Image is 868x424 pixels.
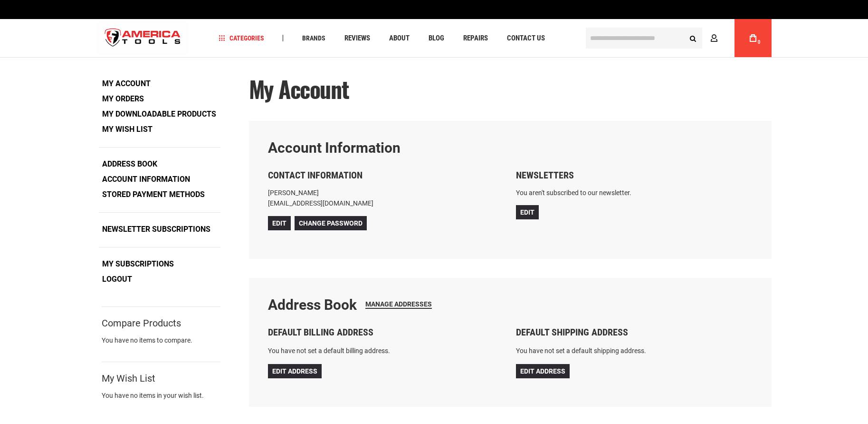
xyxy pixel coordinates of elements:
strong: Address Book [268,296,357,313]
span: Default Billing Address [268,326,373,338]
button: Search [684,29,702,47]
span: Newsletters [516,169,574,181]
a: My Subscriptions [99,257,177,271]
a: Reviews [340,32,374,45]
a: My Wish List [99,122,156,137]
span: Repairs [463,35,488,42]
img: America Tools [97,20,189,56]
address: You have not set a default shipping address. [516,345,753,357]
a: Edit [516,205,539,219]
a: Logout [99,272,135,286]
a: My Downloadable Products [99,107,219,121]
a: Blog [424,32,448,45]
span: Edit [520,208,534,216]
span: Edit Address [520,367,565,375]
strong: Compare Products [102,319,181,327]
a: Change Password [295,216,367,230]
span: Default Shipping Address [516,326,628,338]
span: Contact Us [507,35,545,42]
a: My Orders [99,92,147,106]
a: Edit Address [268,364,322,378]
a: Account Information [99,172,193,187]
a: Edit [268,216,291,230]
span: Reviews [344,35,370,42]
strong: My Wish List [102,374,155,383]
a: Stored Payment Methods [99,187,208,202]
strong: My Account [99,77,154,91]
span: Blog [429,35,444,42]
span: Edit [272,219,286,227]
a: About [385,32,414,45]
a: store logo [97,20,189,56]
span: About [389,35,410,42]
strong: Account Information [268,139,401,156]
span: My Account [249,72,349,106]
div: You have no items in your wish list. [102,391,220,400]
span: Brands [302,35,325,41]
span: Manage Addresses [365,300,432,308]
a: Categories [214,32,268,45]
a: Newsletter Subscriptions [99,222,214,237]
a: Address Book [99,157,161,171]
address: You have not set a default billing address. [268,345,505,357]
p: [PERSON_NAME] [EMAIL_ADDRESS][DOMAIN_NAME] [268,187,505,209]
span: 0 [758,39,761,45]
p: You aren't subscribed to our newsletter. [516,187,753,198]
span: Categories [219,35,264,41]
a: Edit Address [516,364,570,378]
span: Edit Address [272,367,317,375]
a: Repairs [459,32,492,45]
a: 0 [744,19,762,57]
a: Brands [298,32,330,45]
div: You have no items to compare. [102,335,220,355]
span: Contact Information [268,169,362,181]
a: Contact Us [503,32,549,45]
a: Manage Addresses [365,300,432,309]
